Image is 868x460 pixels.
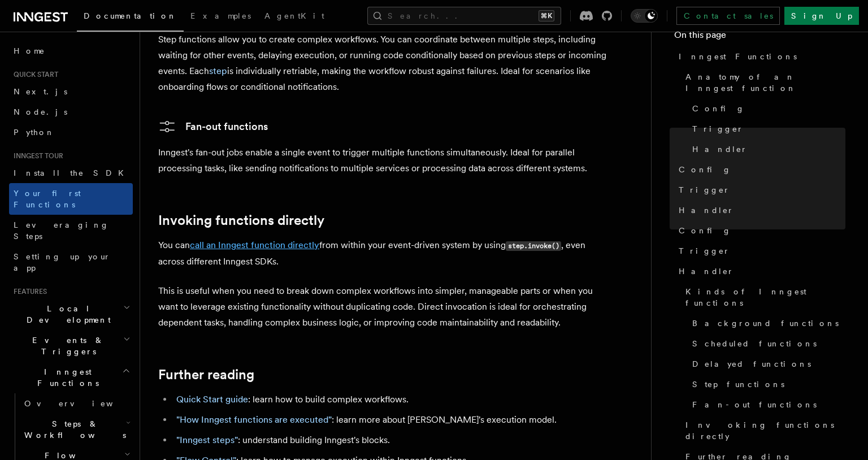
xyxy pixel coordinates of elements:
span: Local Development [9,303,123,326]
span: Inngest Functions [9,366,122,389]
a: Config [674,159,845,180]
p: You can from within your event-driven system by using , even across different Inngest SDKs. [158,237,610,270]
a: Install the SDK [9,163,133,183]
span: Leveraging Steps [14,220,109,241]
a: Handler [674,261,845,281]
a: Step functions [688,374,845,394]
a: "How Inngest functions are executed" [176,414,332,425]
span: Documentation [84,11,177,20]
a: Next.js [9,81,133,102]
a: Invoking functions directly [158,212,324,228]
li: : understand building Inngest's blocks. [173,432,610,448]
span: Background functions [692,318,839,329]
span: Install the SDK [14,168,131,177]
button: Inngest Functions [9,362,133,393]
a: Examples [184,3,258,31]
span: Features [9,287,47,296]
p: Inngest's fan-out jobs enable a single event to trigger multiple functions simultaneously. Ideal ... [158,145,610,176]
a: Config [688,98,845,119]
a: Config [674,220,845,241]
p: Step functions allow you to create complex workflows. You can coordinate between multiple steps, ... [158,32,610,95]
a: Home [9,41,133,61]
a: Leveraging Steps [9,215,133,246]
span: AgentKit [264,11,324,20]
a: Setting up your app [9,246,133,278]
kbd: ⌘K [539,10,554,21]
span: Handler [679,266,734,277]
span: Setting up your app [14,252,111,272]
span: Kinds of Inngest functions [685,286,845,309]
a: Your first Functions [9,183,133,215]
span: Inngest tour [9,151,63,160]
a: Documentation [77,3,184,32]
span: Config [679,225,731,236]
a: Trigger [674,180,845,200]
span: Invoking functions directly [685,419,845,442]
span: Trigger [692,123,744,134]
span: Handler [679,205,734,216]
button: Local Development [9,298,133,330]
span: Scheduled functions [692,338,817,349]
button: Search...⌘K [367,7,561,25]
span: Anatomy of an Inngest function [685,71,845,94]
a: Overview [20,393,133,414]
span: Next.js [14,87,67,96]
span: Node.js [14,107,67,116]
a: Anatomy of an Inngest function [681,67,845,98]
button: Events & Triggers [9,330,133,362]
a: AgentKit [258,3,331,31]
span: Step functions [692,379,784,390]
span: Fan-out functions [692,399,817,410]
code: step.invoke() [506,241,561,251]
a: Background functions [688,313,845,333]
span: Config [692,103,745,114]
a: "Inngest steps" [176,435,238,445]
a: Fan-out functions [158,118,268,136]
a: Handler [688,139,845,159]
span: Quick start [9,70,58,79]
a: step [209,66,227,76]
a: Contact sales [676,7,780,25]
a: Trigger [688,119,845,139]
a: Further reading [158,367,254,383]
button: Steps & Workflows [20,414,133,445]
a: Fan-out functions [688,394,845,415]
span: Inngest Functions [679,51,797,62]
a: Quick Start guide [176,394,248,405]
a: Invoking functions directly [681,415,845,446]
span: Events & Triggers [9,335,123,357]
a: Delayed functions [688,354,845,374]
span: Config [679,164,731,175]
a: Trigger [674,241,845,261]
button: Toggle dark mode [631,9,658,23]
a: Kinds of Inngest functions [681,281,845,313]
p: This is useful when you need to break down complex workflows into simpler, manageable parts or wh... [158,283,610,331]
li: : learn how to build complex workflows. [173,392,610,407]
span: Your first Functions [14,189,81,209]
li: : learn more about [PERSON_NAME]'s execution model. [173,412,610,428]
span: Trigger [679,184,730,196]
a: Handler [674,200,845,220]
a: call an Inngest function directly [190,240,319,250]
a: Sign Up [784,7,859,25]
span: Delayed functions [692,358,811,370]
a: Node.js [9,102,133,122]
span: Steps & Workflows [20,418,126,441]
a: Scheduled functions [688,333,845,354]
h4: On this page [674,28,845,46]
span: Home [14,45,45,57]
span: Handler [692,144,748,155]
a: Inngest Functions [674,46,845,67]
span: Trigger [679,245,730,257]
span: Examples [190,11,251,20]
span: Overview [24,399,141,408]
a: Python [9,122,133,142]
span: Python [14,128,55,137]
